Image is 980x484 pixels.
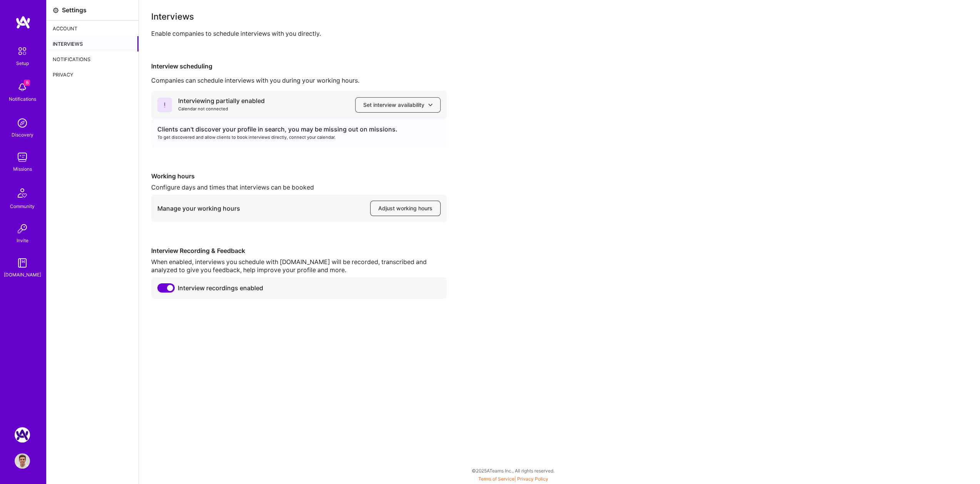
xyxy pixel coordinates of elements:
img: setup [14,43,30,59]
div: Interviews [151,12,968,20]
img: Community [13,184,32,202]
img: A.Team: Google Calendar Integration Testing [15,427,30,442]
div: Invite [17,236,28,244]
div: Setup [16,59,29,67]
img: discovery [15,115,30,131]
img: guide book [15,255,30,271]
i: icon Settings [53,7,59,13]
div: Discovery [12,131,33,139]
img: logo [15,15,31,29]
a: Privacy Policy [517,476,548,482]
span: Adjust working hours [378,205,432,212]
i: icon ErrorCalendar [157,98,172,112]
div: Settings [62,6,87,14]
div: Notifications [9,95,36,103]
div: Calendar not connected [178,105,265,113]
div: Manage your working hours [157,205,240,213]
button: Adjust working hours [370,201,441,216]
div: Community [10,202,35,210]
div: Working hours [151,172,447,180]
div: Privacy [47,67,139,82]
span: | [478,476,548,482]
div: Interview scheduling [151,62,968,70]
img: User Avatar [15,453,30,469]
a: User Avatar [13,453,32,469]
a: Terms of Service [478,476,514,482]
button: Set interview availability [355,97,441,113]
div: Account [47,21,139,36]
div: © 2025 ATeams Inc., All rights reserved. [46,461,980,480]
span: Interview recordings enabled [178,284,263,292]
div: When enabled, interviews you schedule with [DOMAIN_NAME] will be recorded, transcribed and analyz... [151,258,447,274]
div: Enable companies to schedule interviews with you directly. [151,30,968,38]
img: Invite [15,221,30,236]
div: Missions [13,165,32,173]
span: 6 [24,80,30,86]
div: [DOMAIN_NAME] [4,271,41,279]
img: bell [15,80,30,95]
span: Set interview availability [363,101,432,109]
div: Interviews [47,36,139,52]
div: Companies can schedule interviews with you during your working hours. [151,77,968,85]
div: To get discovered and allow clients to book interviews directly, connect your calendar. [157,133,441,141]
div: Notifications [47,52,139,67]
img: teamwork [15,150,30,165]
div: Interviewing partially enabled [178,97,265,105]
div: Configure days and times that interviews can be booked [151,183,447,191]
a: A.Team: Google Calendar Integration Testing [13,427,32,442]
div: Interview Recording & Feedback [151,247,447,255]
div: Clients can't discover your profile in search, you may be missing out on missions. [157,125,441,133]
i: icon ArrowDownBlack [428,103,432,107]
